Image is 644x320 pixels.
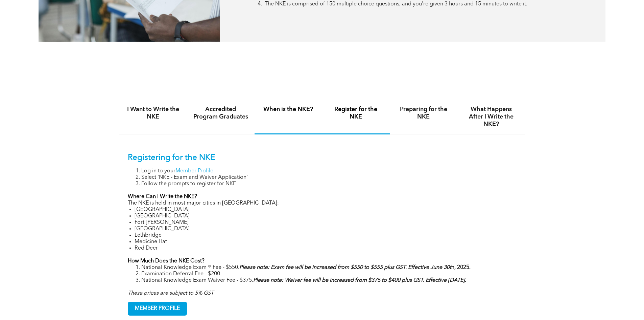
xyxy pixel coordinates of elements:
li: [GEOGRAPHIC_DATA] [135,213,517,219]
li: [GEOGRAPHIC_DATA] [135,207,517,213]
li: Red Deer [135,245,517,252]
li: Select 'NKE - Exam and Waiver Application' [141,174,517,181]
a: Member Profile [175,168,213,174]
li: Medicine Hat [135,239,517,245]
li: National Knowledge Exam Waiver Fee - $375. [141,277,517,284]
h4: Preparing for the NKE [396,106,451,121]
li: [GEOGRAPHIC_DATA] [135,226,517,232]
strong: Where Can I Write the NKE? [128,194,197,199]
li: Fort [PERSON_NAME] [135,219,517,226]
h4: Accredited Program Graduates [193,106,248,121]
span: MEMBER PROFILE [128,302,187,315]
h4: When is the NKE? [261,106,316,113]
em: Please note: Exam fee will be increased from $550 to $555 plus GST. Effective June 30t [239,265,451,270]
li: Lethbridge [135,232,517,239]
a: MEMBER PROFILE [128,302,187,316]
strong: h, 2025. [239,265,471,270]
strong: How Much Does the NKE Cost? [128,258,205,264]
li: Follow the prompts to register for NKE [141,181,517,187]
li: Examination Deferral Fee - $200 [141,271,517,277]
li: Log in to your [141,168,517,174]
span: The NKE is comprised of 150 multiple choice questions, and you’re given 3 hours and 15 minutes to... [265,1,527,7]
em: These prices are subject to 5% GST [128,291,214,296]
strong: Please note: Waiver fee will be increased from $375 to $400 plus GST. Effective [DATE]. [253,278,466,283]
h4: Register for the NKE [328,106,384,121]
h4: What Happens After I Write the NKE? [463,106,519,128]
p: Registering for the NKE [128,153,517,163]
p: The NKE is held in most major cities in [GEOGRAPHIC_DATA]: [128,200,517,207]
li: National Knowledge Exam ® Fee - $550. [141,264,517,271]
h4: I Want to Write the NKE [125,106,181,121]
